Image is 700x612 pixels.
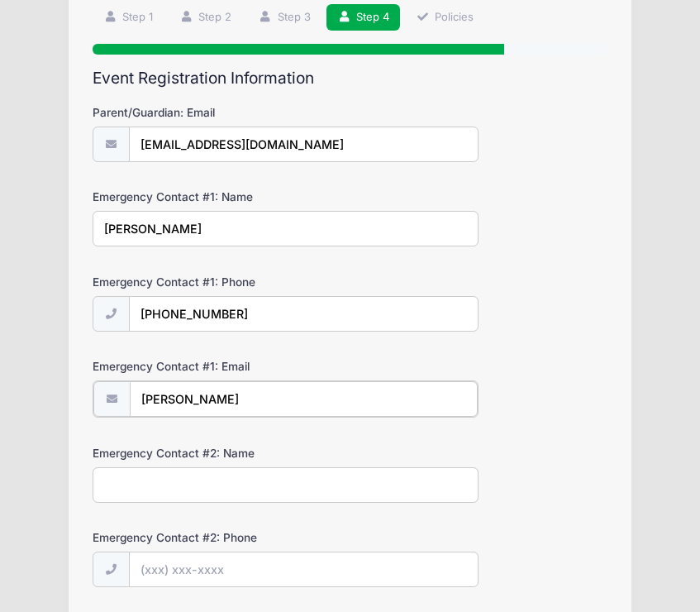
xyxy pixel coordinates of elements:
a: Policies [405,4,484,31]
label: Emergency Contact #2: Name [93,445,264,461]
a: Step 2 [169,4,243,31]
label: Parent/Guardian: Email [93,104,264,121]
input: email@email.com [130,381,478,417]
a: Step 3 [248,4,321,31]
a: Step 1 [93,4,164,31]
input: email@email.com [129,127,479,162]
label: Emergency Contact #1: Name [93,189,264,205]
label: Emergency Contact #2: Phone [93,529,264,546]
label: Emergency Contact #1: Email [93,358,264,375]
input: (xxx) xxx-xxxx [129,552,479,587]
label: Emergency Contact #1: Phone [93,274,264,290]
h2: Event Registration Information [93,69,607,88]
a: Step 4 [326,4,400,31]
input: (xxx) xxx-xxxx [129,296,479,332]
